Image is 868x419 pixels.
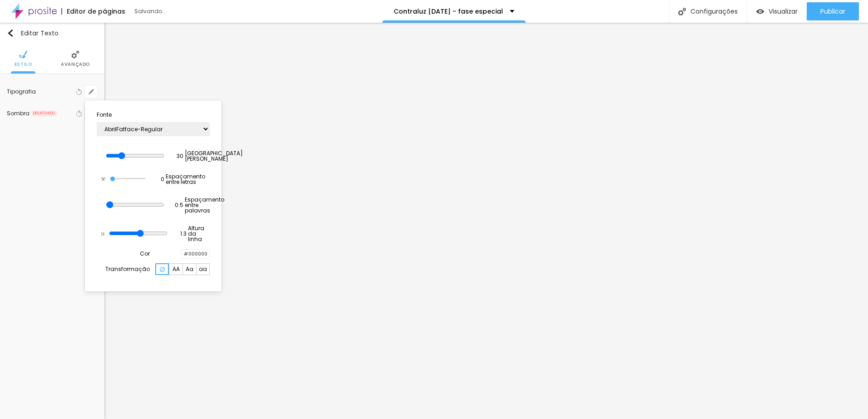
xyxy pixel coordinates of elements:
[173,266,180,272] span: AA
[188,226,205,242] div: Altura da linha
[185,197,224,213] div: Espaçamento entre palavras
[199,266,207,272] span: aa
[101,177,105,181] img: Icon Letter Spacing
[166,174,205,185] div: Espaçamento entre letras
[101,232,104,236] img: Icon row spacing
[160,267,165,272] img: Icone
[97,112,210,118] p: Fonte
[140,251,150,256] p: Cor
[105,266,150,272] p: Transformação
[185,151,243,162] div: [GEOGRAPHIC_DATA][PERSON_NAME]
[186,266,193,272] span: Aa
